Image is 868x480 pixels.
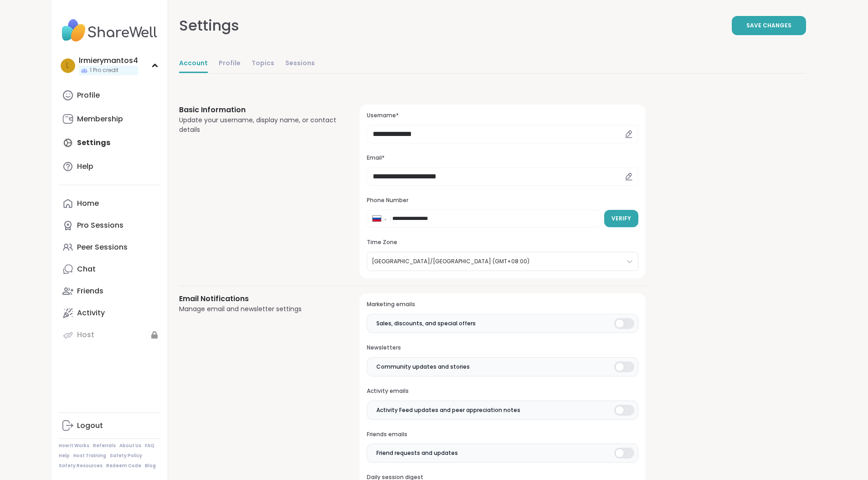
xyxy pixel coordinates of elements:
[367,239,638,246] h3: Time Zone
[611,214,631,223] span: Verify
[179,104,338,115] h3: Basic Information
[77,286,103,296] div: Friends
[59,15,160,47] img: ShareWell Nav Logo
[219,55,241,73] a: Profile
[59,193,160,214] a: Home
[179,293,338,304] h3: Email Notifications
[77,242,128,252] div: Peer Sessions
[77,198,99,209] div: Home
[376,406,520,414] span: Activity Feed updates and peer appreciation notes
[73,453,106,459] a: Host Training
[145,463,156,469] a: Blog
[59,453,70,459] a: Help
[59,280,160,302] a: Friends
[90,67,118,74] span: 1 Pro credit
[252,55,274,73] a: Topics
[66,60,69,72] span: l
[59,258,160,280] a: Chat
[59,302,160,324] a: Activity
[179,115,338,135] div: Update your username, display name, or contact details
[59,84,160,106] a: Profile
[77,90,100,100] div: Profile
[77,308,105,318] div: Activity
[59,214,160,236] a: Pro Sessions
[77,220,123,230] div: Pro Sessions
[77,162,93,172] div: Help
[367,197,638,204] h3: Phone Number
[93,443,116,449] a: Referrals
[285,55,315,73] a: Sessions
[179,55,208,73] a: Account
[179,15,239,37] div: Settings
[59,108,160,130] a: Membership
[376,449,458,457] span: Friend requests and updates
[59,415,160,437] a: Logout
[145,443,154,449] a: FAQ
[77,264,96,274] div: Chat
[59,324,160,346] a: Host
[746,21,791,30] span: Save Changes
[179,304,338,314] div: Manage email and newsletter settings
[59,463,103,469] a: Safety Resources
[604,210,638,227] button: Verify
[79,56,138,66] div: lrmierymantos4
[367,431,638,438] h3: Friends emails
[59,156,160,177] a: Help
[376,363,470,371] span: Community updates and stories
[106,463,141,469] a: Redeem Code
[59,236,160,258] a: Peer Sessions
[732,16,806,35] button: Save Changes
[77,421,103,431] div: Logout
[119,443,141,449] a: About Us
[367,112,638,120] h3: Username*
[77,114,123,124] div: Membership
[367,344,638,352] h3: Newsletters
[77,330,94,340] div: Host
[110,453,142,459] a: Safety Policy
[367,154,638,162] h3: Email*
[367,387,638,395] h3: Activity emails
[367,301,638,308] h3: Marketing emails
[376,319,476,328] span: Sales, discounts, and special offers
[59,443,89,449] a: How It Works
